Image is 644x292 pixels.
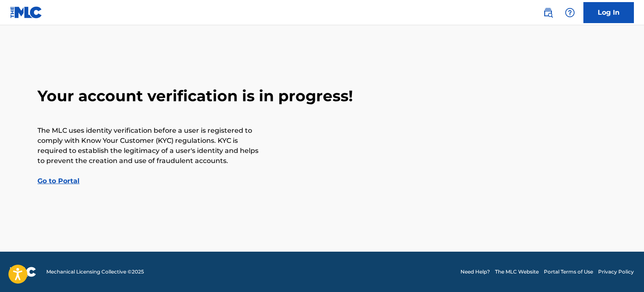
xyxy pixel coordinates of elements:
[540,4,556,21] a: Public Search
[598,268,634,276] a: Privacy Policy
[460,268,490,276] a: Need Help?
[583,2,634,23] a: Log In
[562,4,578,21] div: Help
[544,268,593,276] a: Portal Terms of Use
[543,8,553,18] img: search
[37,177,80,185] a: Go to Portal
[10,6,43,18] img: MLC Logo
[37,126,261,166] p: The MLC uses identity verification before a user is registered to comply with Know Your Customer ...
[565,8,575,18] img: help
[37,87,607,105] h2: Your account verification is in progress!
[10,267,36,277] img: logo
[495,268,539,276] a: The MLC Website
[46,268,144,276] span: Mechanical Licensing Collective © 2025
